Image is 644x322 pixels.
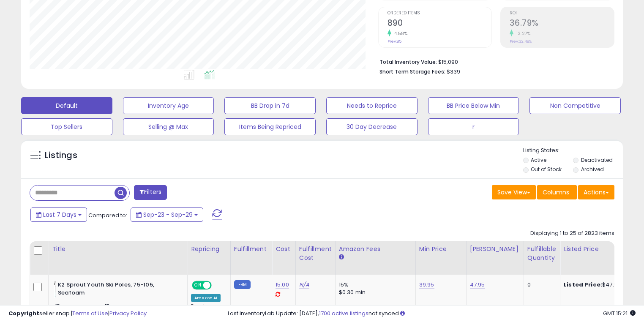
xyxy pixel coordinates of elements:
[21,118,112,135] button: Top Sellers
[191,294,221,302] div: Amazon AI
[537,185,577,199] button: Columns
[224,118,316,135] button: Items Being Repriced
[578,185,614,199] button: Actions
[276,281,289,289] a: 15.00
[299,245,332,262] div: Fulfillment Cost
[492,185,536,199] button: Save View
[72,309,108,317] a: Terms of Use
[419,281,434,289] a: 39.95
[8,310,147,318] div: seller snap | |
[191,245,227,254] div: Repricing
[428,118,519,135] button: r
[143,210,193,219] span: Sep-23 - Sep-29
[510,39,532,44] small: Prev: 32.48%
[123,118,214,135] button: Selling @ Max
[234,245,268,254] div: Fulfillment
[88,211,127,219] span: Compared to:
[379,56,608,66] li: $15,090
[530,229,614,237] div: Displaying 1 to 25 of 2823 items
[543,188,569,196] span: Columns
[276,245,292,254] div: Cost
[224,97,316,114] button: BB Drop in 7d
[470,245,520,254] div: [PERSON_NAME]
[228,310,636,318] div: Last InventoryLab Update: [DATE], not synced.
[527,281,554,289] div: 0
[299,281,309,289] a: N/A
[43,210,76,219] span: Last 7 Days
[339,245,412,254] div: Amazon Fees
[193,282,203,289] span: ON
[447,68,460,76] span: $339
[123,97,214,114] button: Inventory Age
[379,58,437,65] b: Total Inventory Value:
[339,289,409,296] div: $0.30 min
[109,309,147,317] a: Privacy Policy
[210,282,224,289] span: OFF
[419,245,463,254] div: Min Price
[581,166,604,173] label: Archived
[379,68,445,75] b: Short Term Storage Fees:
[52,245,184,254] div: Title
[581,156,613,164] label: Deactivated
[391,30,408,37] small: 4.58%
[387,18,492,30] h2: 890
[470,281,485,289] a: 47.95
[30,207,87,222] button: Last 7 Days
[387,39,403,44] small: Prev: 851
[326,97,418,114] button: Needs to Reprice
[58,281,161,299] b: K2 Sprout Youth Ski Poles, 75-105, Seafoam
[564,245,637,254] div: Listed Price
[531,166,562,173] label: Out of Stock
[21,97,112,114] button: Default
[603,309,636,317] span: 2025-10-7 15:21 GMT
[319,309,368,317] a: 1700 active listings
[564,281,602,289] b: Listed Price:
[531,156,546,164] label: Active
[510,18,614,30] h2: 36.79%
[45,150,77,161] h5: Listings
[523,147,623,155] p: Listing States:
[339,254,344,261] small: Amazon Fees.
[234,280,251,289] small: FBM
[8,309,39,317] strong: Copyright
[529,97,621,114] button: Non Competitive
[339,281,409,289] div: 15%
[527,245,557,262] div: Fulfillable Quantity
[131,207,203,222] button: Sep-23 - Sep-29
[428,97,519,114] button: BB Price Below Min
[54,281,56,298] img: 11-NAUQ9VcL._SL40_.jpg
[513,30,530,37] small: 13.27%
[510,11,614,16] span: ROI
[326,118,418,135] button: 30 Day Decrease
[134,185,167,200] button: Filters
[387,11,492,16] span: Ordered Items
[564,281,634,289] div: $47.95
